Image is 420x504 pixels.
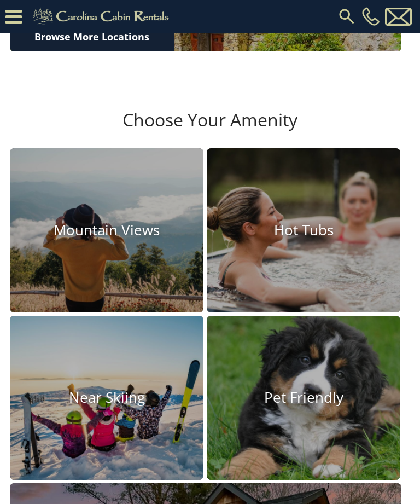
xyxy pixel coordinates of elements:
h4: Near Skiing [10,389,203,406]
a: Pet Friendly [207,316,400,480]
h4: Mountain Views [10,222,203,239]
h4: Pet Friendly [207,389,400,406]
img: search-regular.svg [337,7,357,26]
a: Browse More Locations [10,22,174,51]
img: Khaki-logo.png [27,5,178,27]
h3: Choose Your Amenity [8,109,412,148]
a: [PHONE_NUMBER] [359,7,382,26]
a: Near Skiing [10,316,203,480]
h4: Hot Tubs [207,222,400,239]
a: Mountain Views [10,148,203,312]
a: Hot Tubs [207,148,400,312]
